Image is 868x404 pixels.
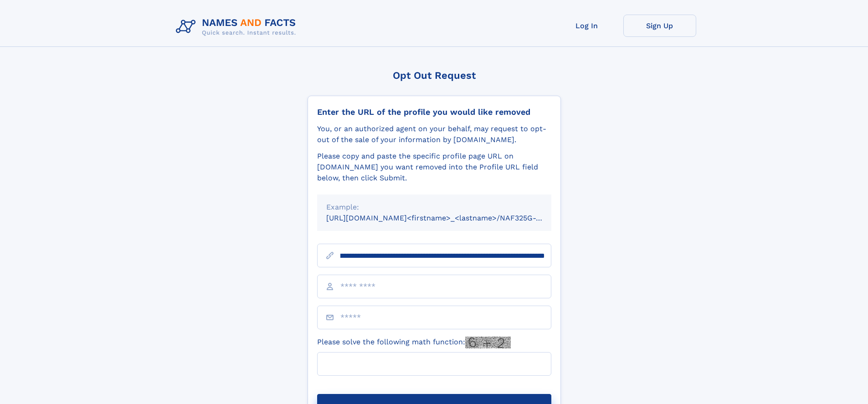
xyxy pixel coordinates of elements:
[317,123,551,145] div: You, or an authorized agent on your behalf, may request to opt-out of the sale of your informatio...
[172,15,303,39] img: Logo Names and Facts
[550,15,623,37] a: Log In
[317,337,511,348] label: Please solve the following math function:
[308,70,561,81] div: Opt Out Request
[326,214,569,222] small: [URL][DOMAIN_NAME]<firstname>_<lastname>/NAF325G-xxxxxxxx
[317,151,551,184] div: Please copy and paste the specific profile page URL on [DOMAIN_NAME] you want removed into the Pr...
[317,107,551,117] div: Enter the URL of the profile you would like removed
[623,15,696,37] a: Sign Up
[326,202,542,213] div: Example:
